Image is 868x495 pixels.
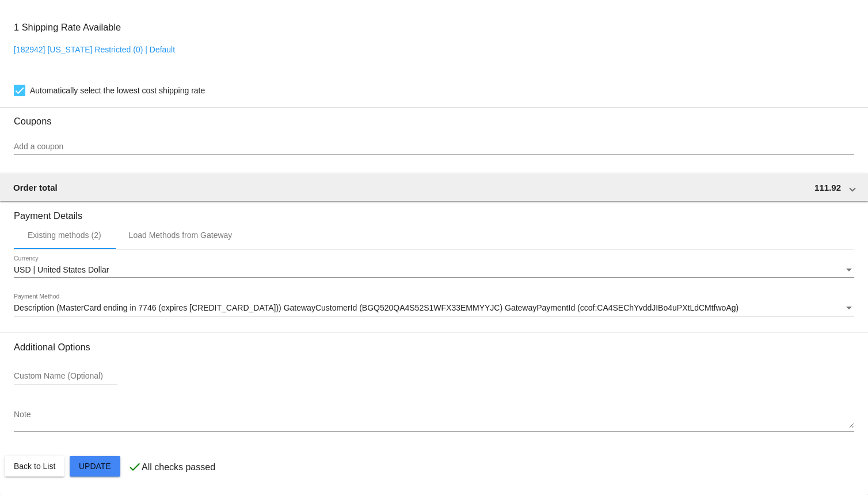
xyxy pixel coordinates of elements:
h3: Additional Options [14,342,854,353]
span: USD | United States Dollar [14,265,109,274]
input: Add a coupon [14,142,854,152]
p: All checks passed [142,462,215,473]
h3: Coupons [14,107,854,127]
h3: Payment Details [14,202,854,221]
span: Description (MasterCard ending in 7746 (expires [CREDIT_CARD_DATA])) GatewayCustomerId (BGQ520QA4... [14,303,738,312]
span: Update [79,462,111,471]
h3: 1 Shipping Rate Available [14,15,121,40]
span: 111.92 [814,183,841,192]
button: Back to List [5,456,64,477]
input: Custom Name (Optional) [14,372,117,381]
mat-icon: check [128,460,142,474]
button: Update [70,456,120,477]
mat-select: Currency [14,266,854,275]
div: Load Methods from Gateway [129,231,233,240]
a: [182942] [US_STATE] Restricted (0) | Default [14,45,175,54]
span: Back to List [14,462,55,471]
div: Existing methods (2) [28,231,101,240]
mat-select: Payment Method [14,304,854,313]
span: Order total [13,183,58,192]
span: Automatically select the lowest cost shipping rate [30,84,205,97]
